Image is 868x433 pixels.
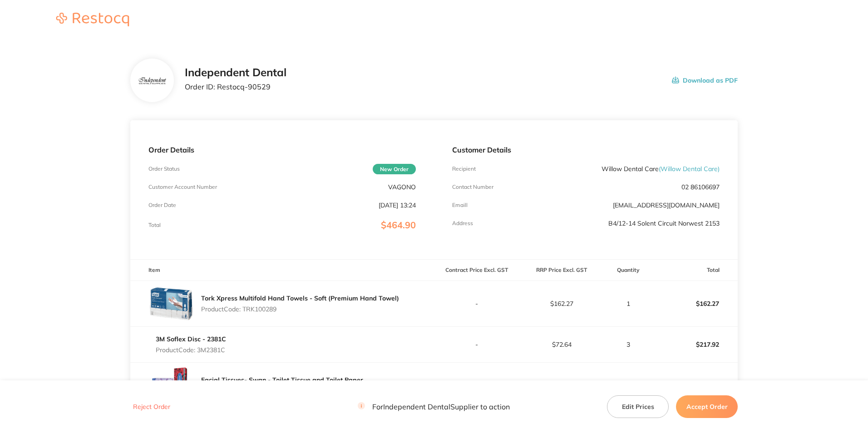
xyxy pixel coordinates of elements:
[672,66,738,94] button: Download as PDF
[434,260,519,281] th: Contract Price Excl. GST
[148,146,416,154] p: Order Details
[47,13,138,26] img: Restocq logo
[47,13,138,28] a: Restocq logo
[613,201,720,209] a: [EMAIL_ADDRESS][DOMAIN_NAME]
[607,395,669,418] button: Edit Prices
[653,260,738,281] th: Total
[659,165,720,173] span: ( Willow Dental Care )
[452,184,493,190] p: Contact Number
[148,222,161,228] p: Total
[201,305,399,313] p: Product Code: TRK100289
[519,300,603,307] p: $162.27
[148,166,180,172] p: Order Status
[373,164,416,174] span: New Order
[452,202,468,208] p: Emaill
[130,260,434,281] th: Item
[653,293,737,315] p: $162.27
[452,166,476,172] p: Recipient
[148,281,194,326] img: eWZyenhkNg
[676,395,738,418] button: Accept Order
[130,403,173,411] button: Reject Order
[653,334,737,355] p: $217.92
[379,202,416,209] p: [DATE] 13:24
[602,165,720,172] p: Willow Dental Care
[452,220,473,226] p: Address
[156,346,226,354] p: Product Code: 3M2381C
[148,363,194,408] img: bjUwdXh5bg
[388,183,416,191] p: VAGONO
[519,341,603,348] p: $72.64
[148,202,176,208] p: Order Date
[608,220,720,227] p: B4/12-14 Solent Circuit Norwest 2153
[434,300,518,307] p: -
[156,335,226,343] a: 3M Soflex Disc - 2381C
[137,76,167,85] img: bzV5Y2k1dA
[605,300,652,307] p: 1
[185,66,286,79] h2: Independent Dental
[185,83,286,91] p: Order ID: Restocq- 90529
[358,403,510,411] p: For Independent Dental Supplier to action
[201,294,399,302] a: Tork Xpress Multifold Hand Towels - Soft (Premium Hand Towel)
[653,374,737,396] p: $42.45
[604,260,653,281] th: Quantity
[452,146,720,154] p: Customer Details
[519,260,604,281] th: RRP Price Excl. GST
[434,341,518,348] p: -
[148,184,217,190] p: Customer Account Number
[681,183,720,191] p: 02 86106697
[605,341,652,348] p: 3
[201,376,363,384] a: Facial Tissues- Swan - Toilet Tissue and Toilet Paper
[381,219,416,231] span: $464.90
